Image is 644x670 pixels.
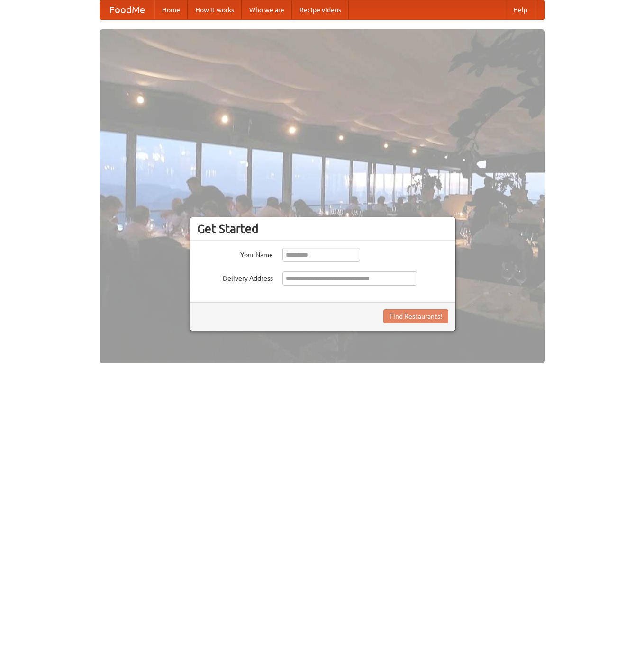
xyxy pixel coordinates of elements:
[242,0,292,19] a: Who we are
[506,0,535,19] a: Help
[197,222,448,236] h3: Get Started
[154,0,188,19] a: Home
[292,0,349,19] a: Recipe videos
[197,248,273,259] label: Your Name
[197,271,273,283] label: Delivery Address
[383,309,448,323] button: Find Restaurants!
[100,0,154,19] a: FoodMe
[188,0,242,19] a: How it works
